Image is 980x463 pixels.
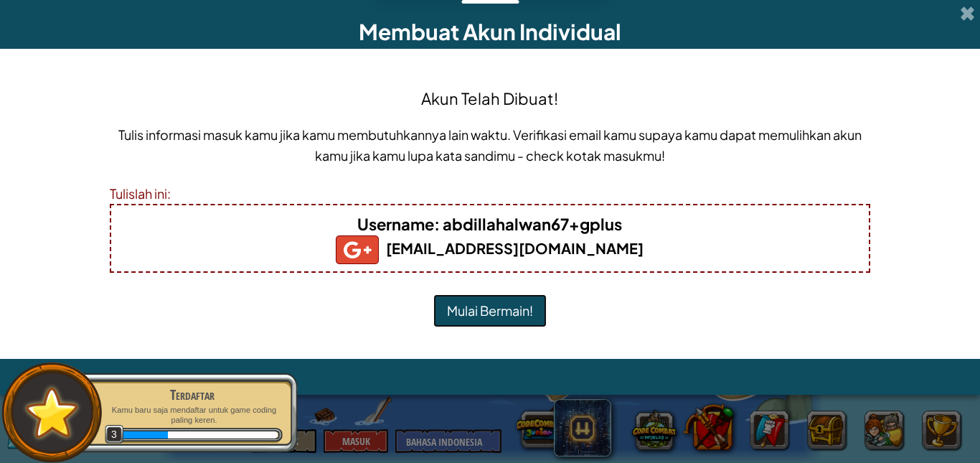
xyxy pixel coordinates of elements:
[336,239,644,257] b: [EMAIL_ADDRESS][DOMAIN_NAME]
[105,425,124,444] span: 3
[110,183,871,204] div: Tulislah ini:
[19,380,85,444] img: default.png
[359,18,621,45] span: Membuat Akun Individual
[336,235,379,264] img: gplus_small.png
[110,124,871,166] p: Tulis informasi masuk kamu jika kamu membutuhkannya lain waktu. Verifikasi email kamu supaya kamu...
[357,214,622,234] b: : abdillahalwan67+gplus
[102,385,283,405] div: Terdaftar
[421,87,558,110] h4: Akun Telah Dibuat!
[102,405,283,426] p: Kamu baru saja mendaftar untuk game coding paling keren.
[433,294,547,327] button: Mulai Bermain!
[357,214,434,234] span: Username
